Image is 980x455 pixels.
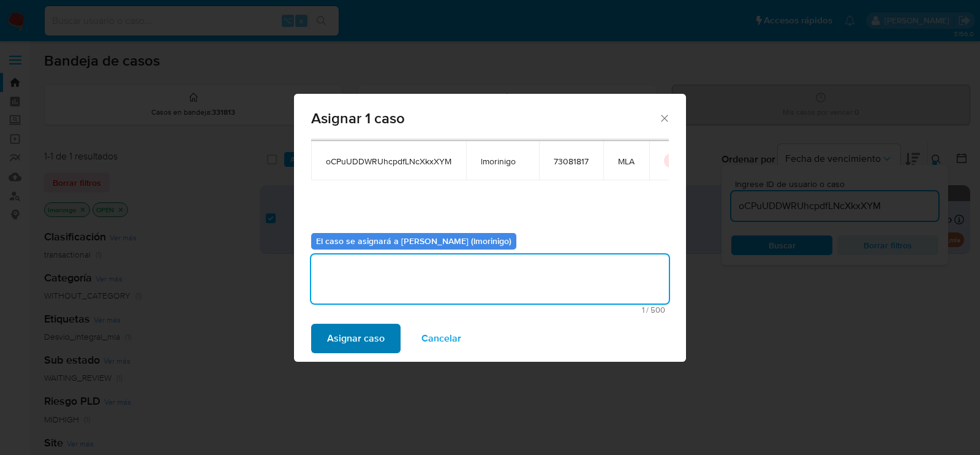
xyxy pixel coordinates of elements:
[664,153,679,168] button: icon-button
[294,94,686,362] div: assign-modal
[405,324,477,353] button: Cancelar
[326,156,451,167] span: oCPuUDDWRUhcpdfLNcXkxXYM
[327,325,385,352] span: Asignar caso
[481,156,524,167] span: lmorinigo
[554,156,589,167] span: 73081817
[618,156,635,167] span: MLA
[315,306,665,314] span: Máximo 500 caracteres
[658,112,669,123] button: Cerrar ventana
[421,325,461,352] span: Cancelar
[311,324,401,353] button: Asignar caso
[316,235,511,247] b: El caso se asignará a [PERSON_NAME] (lmorinigo)
[311,111,658,126] span: Asignar 1 caso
